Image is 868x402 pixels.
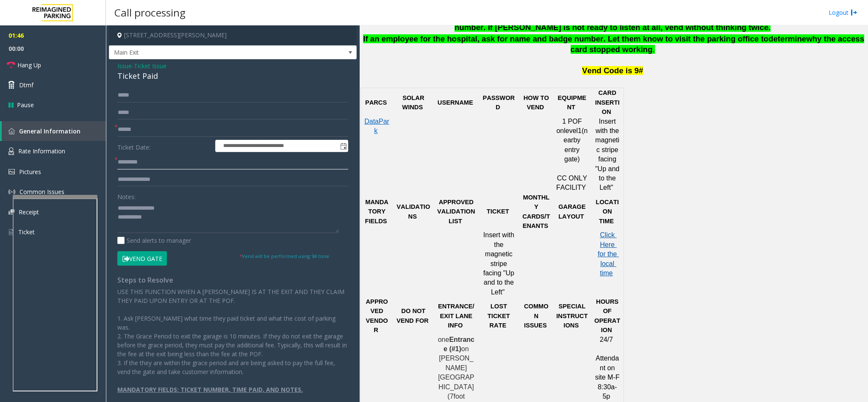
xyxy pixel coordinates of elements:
[117,61,132,70] span: Issue
[8,147,14,155] img: 'icon'
[134,61,166,70] span: Ticket Issue
[595,355,621,400] span: Attendant on site M-F 8:30a-5p
[18,147,65,155] span: Rate Information
[117,189,136,201] label: Notes:
[438,303,474,329] span: ENTRANCE/EXIT LANE INFO
[524,94,551,111] span: HOW TO VEND
[8,189,15,195] img: 'icon'
[438,336,449,343] span: one
[8,209,14,215] img: 'icon'
[8,169,15,175] img: 'icon'
[109,25,357,45] h4: [STREET_ADDRESS][PERSON_NAME]
[524,303,549,329] span: COMMON ISSUES
[117,385,303,394] u: MANDATORY FIELDS: TICKET NUMBER, TIME PAID, AND NOTES.
[115,140,213,152] label: Ticket Date:
[488,303,512,329] span: LOST TICKET RATE
[556,303,588,329] span: SPECIAL INSTRUCTIONS
[438,99,473,106] span: USERNAME
[556,175,589,191] span: CC ONLY FACILITY
[564,127,578,134] span: level
[117,251,167,266] button: Vend Gate
[2,121,106,141] a: General Information
[558,94,587,111] span: EQUIPMENT
[19,80,33,89] span: Dtmf
[829,8,857,17] a: Logout
[578,127,582,134] span: 1
[364,12,863,32] span: If [PERSON_NAME] is irate, simply vend the gate. Try to ask - ticket number, [PERSON_NAME] name, ...
[402,94,426,111] span: SOLAR WINDS
[117,276,348,284] h4: Steps to Resolve
[558,203,587,219] span: GARAGE LAYOUT
[19,127,80,135] span: General Information
[117,287,348,376] p: USE THIS FUNCTION WHEN A [PERSON_NAME] IS AT THE EXIT AND THEY CLAIM THEY PAID UPON ENTRY OR AT T...
[768,34,806,43] span: determine
[19,168,41,176] span: Pictures
[109,46,307,59] span: Main Exit
[8,228,14,236] img: 'icon'
[8,128,15,134] img: 'icon'
[363,34,768,43] span: If an employee for the hospital, ask for name and badge number. Let them know to visit the parkin...
[117,236,191,245] label: Send alerts to manager
[17,100,34,109] span: Pause
[365,199,388,225] span: MANDATORY FIELDS
[851,8,857,17] img: logout
[338,140,348,152] span: Toggle popup
[652,45,654,54] span: .
[483,94,515,111] span: PASSWORD
[487,208,509,215] span: TICKET
[132,62,166,70] span: -
[19,188,64,196] span: Common Issues
[397,308,429,324] span: DO NOT VEND FOR
[600,336,613,343] span: 24/7
[595,89,620,115] span: CARD INSERTION
[582,66,643,75] span: Vend Code is 9#
[598,232,619,277] a: Click Here for the local time
[437,199,477,225] span: APPROVED VALIDATION LIST
[365,99,387,106] span: PARCS
[452,345,461,352] span: #1)
[117,70,348,82] div: Ticket Paid
[17,61,41,69] span: Hang Up
[596,199,619,225] span: LOCATION TIME
[110,2,190,23] h3: Call processing
[483,231,516,295] span: Insert with the magnetic stripe facing "Up and to the Left"
[397,203,430,219] span: VALIDATIONS
[239,253,329,259] small: Vend will be performed using 9# tone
